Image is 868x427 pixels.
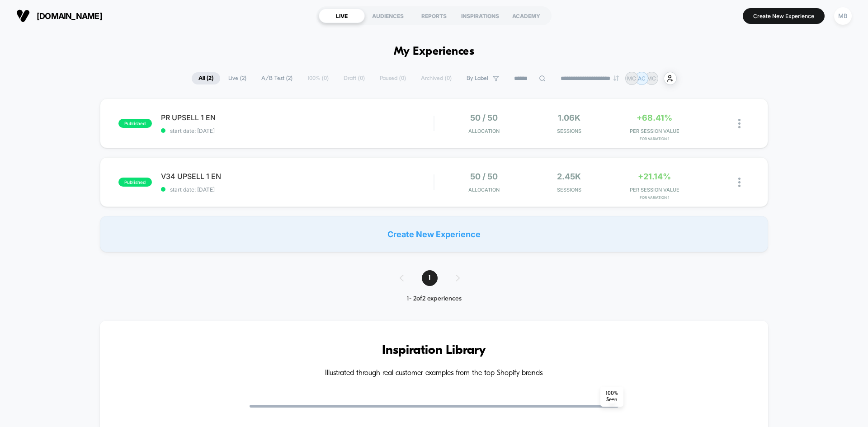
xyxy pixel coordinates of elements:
span: 100 % Seen [600,387,623,407]
span: A/B Test ( 2 ) [255,72,299,84]
img: Visually logo [16,9,30,23]
p: MC [647,75,656,82]
span: PER SESSION VALUE [614,128,695,134]
span: +21.14% [638,172,671,181]
span: Live ( 2 ) [222,72,253,84]
div: AUDIENCES [365,9,411,23]
div: LIVE [319,9,365,23]
button: MB [831,7,854,25]
span: By Label [467,75,488,82]
span: Sessions [529,187,610,193]
span: for Variation 1 [614,136,695,141]
span: Sessions [529,128,610,134]
span: 1 [422,270,438,286]
h1: My Experiences [394,45,475,58]
span: 1.06k [558,113,580,122]
img: close [738,178,741,187]
span: start date: [DATE] [161,186,434,193]
p: MC [627,75,636,82]
span: 2.45k [557,172,581,181]
img: close [738,119,741,128]
div: REPORTS [411,9,457,23]
img: end [613,75,619,81]
h4: Illustrated through real customer examples from the top Shopify brands [127,369,741,378]
span: 50 / 50 [470,113,498,122]
span: +68.41% [637,113,672,122]
span: start date: [DATE] [161,127,434,134]
div: Create New Experience [100,216,768,252]
div: MB [834,7,852,25]
span: published [118,119,152,128]
p: AC [638,75,646,82]
span: PR UPSELL 1 EN [161,113,434,122]
span: for Variation 1 [614,195,695,200]
div: INSPIRATIONS [457,9,503,23]
span: All ( 2 ) [192,72,220,84]
h3: Inspiration Library [127,343,741,358]
div: 1 - 2 of 2 experiences [391,295,478,303]
span: Allocation [468,128,500,134]
span: published [118,178,152,187]
button: Create New Experience [743,8,825,24]
button: [DOMAIN_NAME] [14,9,105,23]
div: ACADEMY [503,9,549,23]
span: PER SESSION VALUE [614,187,695,193]
span: Allocation [468,187,500,193]
span: V34 UPSELL 1 EN [161,172,434,181]
span: 50 / 50 [470,172,498,181]
span: [DOMAIN_NAME] [37,11,102,21]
